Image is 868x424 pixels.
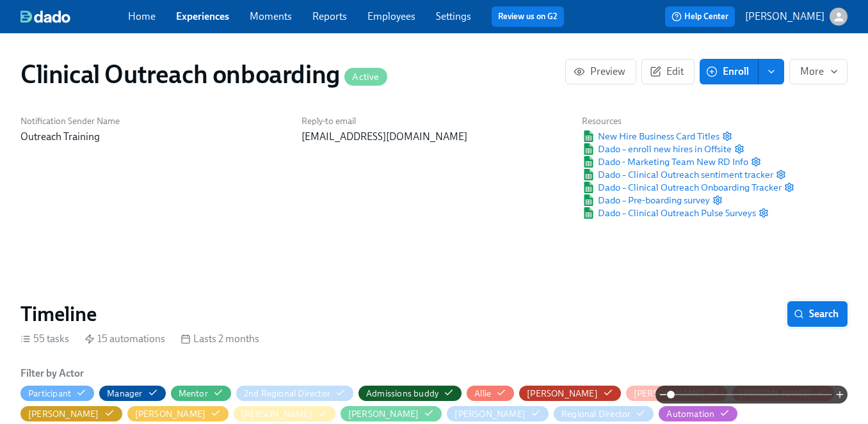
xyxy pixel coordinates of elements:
button: Enroll [700,59,759,84]
p: [EMAIL_ADDRESS][DOMAIN_NAME] [301,130,567,144]
button: Edit [641,59,695,84]
img: Google Sheet [582,207,595,219]
a: Google SheetDado – enroll new hires in Offsite [582,143,731,155]
h6: Notification Sender Name [20,115,286,127]
span: Dado - Marketing Team New RD Info [582,155,748,168]
a: Employees [367,10,415,22]
button: Automation [659,406,737,421]
button: Search [787,301,848,327]
span: Enroll [709,65,749,78]
a: Settings [436,10,471,22]
img: dado [20,10,70,23]
img: Google Sheet [582,156,595,168]
div: 55 tasks [20,332,69,346]
button: Preview [565,59,636,84]
img: Google Sheet [582,130,595,142]
a: Google SheetDado – Clinical Outreach sentiment tracker [582,168,773,181]
a: Google SheetDado – Clinical Outreach Pulse Surveys [582,207,755,219]
a: Moments [250,10,292,22]
a: Google SheetDado – Clinical Outreach Onboarding Tracker [582,181,781,194]
button: [PERSON_NAME] [447,406,549,421]
a: Google SheetNew Hire Business Card Titles [582,130,719,143]
p: [PERSON_NAME] [745,10,824,24]
div: Hide Regional Director [561,408,631,420]
div: 15 automations [84,332,165,346]
img: Google Sheet [582,182,595,193]
a: Reports [312,10,347,22]
span: Preview [576,65,625,78]
div: Hide Automation [666,408,714,420]
h6: Reply-to email [301,115,567,127]
span: Search [796,308,839,320]
span: Dado – Clinical Outreach Pulse Surveys [582,207,755,219]
span: Edit [652,65,684,78]
div: Hide Rachel [348,408,419,420]
img: Google Sheet [582,169,595,180]
button: [PERSON_NAME] [745,8,848,26]
span: Active [344,72,387,82]
span: Dado – Clinical Outreach Onboarding Tracker [582,181,781,194]
button: enroll [759,59,784,84]
span: New Hire Business Card Titles [582,130,719,143]
h6: Filter by Actor [20,366,84,381]
span: Help Center [671,10,728,23]
button: [PERSON_NAME] [234,406,335,421]
a: Experiences [176,10,229,22]
button: [PERSON_NAME] [127,406,229,421]
div: Hide Priscilla [241,408,312,420]
a: dado [20,10,128,23]
button: More [789,59,848,84]
button: Help Center [665,6,735,27]
a: Google SheetDado – Pre-boarding survey [582,194,709,207]
span: Dado – Clinical Outreach sentiment tracker [582,168,773,181]
h6: Resources [582,115,794,127]
span: Dado – enroll new hires in Offsite [582,143,731,155]
div: Hide Geanne [135,408,206,420]
a: Home [128,10,156,22]
button: Regional Director [554,406,654,421]
div: Hide Erica [28,408,99,420]
a: Review us on G2 [498,10,558,23]
img: Google Sheet [582,143,595,155]
h1: Clinical Outreach onboarding [20,59,387,90]
span: More [800,65,837,78]
p: Outreach Training [20,130,286,144]
button: [PERSON_NAME] [20,406,122,421]
button: Review us on G2 [492,6,564,27]
img: Google Sheet [582,194,595,206]
button: [PERSON_NAME] [341,406,442,421]
a: Google SheetDado - Marketing Team New RD Info [582,155,748,168]
div: Lasts 2 months [181,332,259,346]
h2: Timeline [20,301,97,327]
span: Dado – Pre-boarding survey [582,194,709,207]
div: Hide Ravi [454,408,526,420]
